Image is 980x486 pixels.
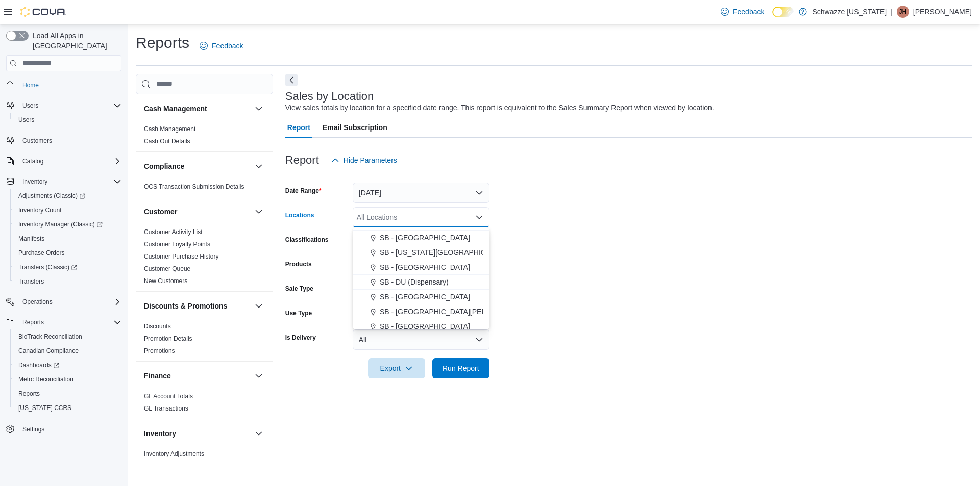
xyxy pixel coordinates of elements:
[144,228,203,236] a: Customer Activity List
[18,220,103,228] span: Inventory Manager (Classic)
[144,301,251,311] button: Discounts & Promotions
[144,241,210,248] a: Customer Loyalty Points
[475,213,483,221] button: Close list of options
[144,404,188,413] span: GL Transactions
[136,123,273,151] div: Cash Management
[18,332,82,341] span: BioTrack Reconciliation
[18,135,56,147] a: Customers
[10,203,126,217] button: Inventory Count
[14,190,121,202] span: Adjustments (Classic)
[18,175,121,188] span: Inventory
[18,175,52,188] button: Inventory
[772,7,794,17] input: Dark Mode
[144,392,193,400] span: GL Account Totals
[144,322,171,330] span: Discounts
[22,81,39,89] span: Home
[20,7,66,17] img: Cova
[144,207,177,217] h3: Customer
[18,249,65,257] span: Purchase Orders
[285,187,322,195] label: Date Range
[2,174,126,189] button: Inventory
[14,330,121,343] span: BioTrack Reconciliation
[144,277,187,285] a: New Customers
[14,218,121,231] span: Inventory Manager (Classic)
[285,260,312,268] label: Products
[144,428,176,439] h3: Inventory
[144,371,251,381] button: Finance
[10,260,126,274] a: Transfers (Classic)
[212,41,243,51] span: Feedback
[14,114,121,126] span: Users
[14,402,76,414] a: [US_STATE] CCRS
[14,261,121,273] span: Transfers (Classic)
[22,318,44,326] span: Reports
[353,245,489,260] button: SB - [US_STATE][GEOGRAPHIC_DATA]
[18,99,121,112] span: Users
[14,247,121,259] span: Purchase Orders
[2,133,126,148] button: Customers
[253,103,265,115] button: Cash Management
[22,425,44,433] span: Settings
[144,253,219,260] a: Customer Purchase History
[14,345,83,357] a: Canadian Compliance
[913,6,972,18] p: [PERSON_NAME]
[18,206,62,214] span: Inventory Count
[144,393,193,400] a: GL Account Totals
[443,363,479,373] span: Run Report
[144,125,195,133] a: Cash Management
[136,33,189,53] h1: Reports
[432,358,489,378] button: Run Report
[353,231,489,245] button: SB - [GEOGRAPHIC_DATA]
[144,450,204,458] span: Inventory Adjustments
[144,228,203,236] span: Customer Activity List
[285,74,298,86] button: Next
[144,207,251,217] button: Customer
[10,329,126,344] button: BioTrack Reconciliation
[897,6,909,18] div: Justin Heistermann
[18,316,48,328] button: Reports
[380,321,470,331] span: SB - [GEOGRAPHIC_DATA]
[2,315,126,329] button: Reports
[6,73,121,463] nav: Complex example
[144,301,227,311] h3: Discounts & Promotions
[144,104,207,114] h3: Cash Management
[285,285,313,293] label: Sale Type
[285,236,329,244] label: Classifications
[10,232,126,246] button: Manifests
[374,358,419,378] span: Export
[380,292,470,302] span: SB - [GEOGRAPHIC_DATA]
[14,330,86,343] a: BioTrack Reconciliation
[285,90,374,103] h3: Sales by Location
[344,155,397,165] span: Hide Parameters
[353,319,489,334] button: SB - [GEOGRAPHIC_DATA]
[891,6,893,18] p: |
[353,304,489,319] button: SB - [GEOGRAPHIC_DATA][PERSON_NAME]
[253,427,265,440] button: Inventory
[136,226,273,291] div: Customer
[144,450,204,457] a: Inventory Adjustments
[14,218,107,231] a: Inventory Manager (Classic)
[144,252,219,261] span: Customer Purchase History
[144,161,184,171] h3: Compliance
[144,161,251,171] button: Compliance
[22,157,43,165] span: Catalog
[136,390,273,419] div: Finance
[2,154,126,168] button: Catalog
[18,375,73,383] span: Metrc Reconciliation
[14,275,121,288] span: Transfers
[144,347,175,355] span: Promotions
[18,404,71,412] span: [US_STATE] CCRS
[287,117,310,138] span: Report
[10,344,126,358] button: Canadian Compliance
[18,423,48,436] a: Settings
[10,358,126,372] a: Dashboards
[285,309,312,317] label: Use Type
[144,335,192,342] a: Promotion Details
[14,114,38,126] a: Users
[14,247,69,259] a: Purchase Orders
[18,116,34,124] span: Users
[18,296,121,308] span: Operations
[2,98,126,113] button: Users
